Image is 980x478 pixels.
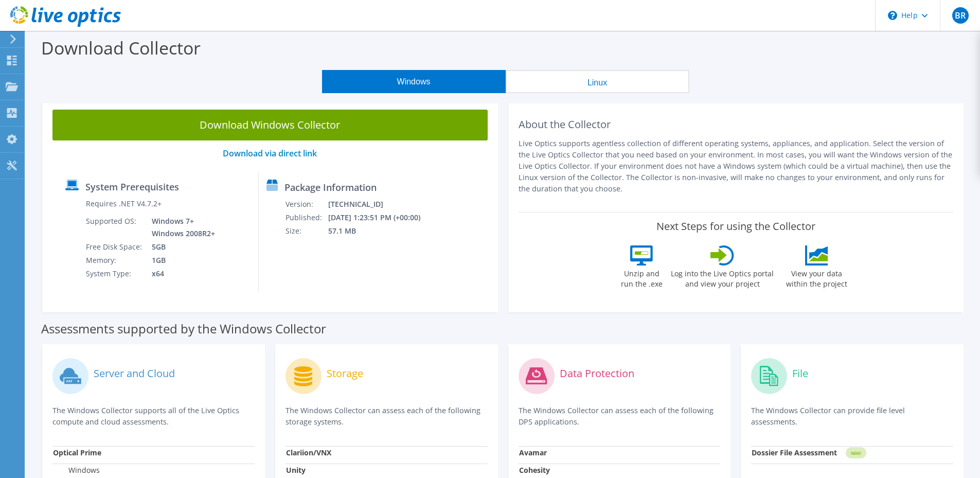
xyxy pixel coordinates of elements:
[94,368,175,379] label: Server and Cloud
[322,70,506,93] button: Windows
[286,405,488,428] p: The Windows Collector can assess each of the following storage systems.
[519,118,954,131] h2: About the Collector
[85,215,144,240] td: Supported OS:
[751,405,953,428] p: The Windows Collector can provide file level assessments.
[41,36,201,60] label: Download Collector
[952,7,969,24] span: BR
[286,448,331,457] strong: Clariion/VNX
[85,240,144,254] td: Free Disk Space:
[144,267,217,280] td: x64
[85,267,144,280] td: System Type:
[618,265,665,289] label: Unzip and run the .exe
[285,224,328,238] td: Size:
[560,368,634,379] label: Data Protection
[85,182,179,192] label: System Prerequisites
[41,324,326,334] label: Assessments supported by the Windows Collector
[328,211,434,224] td: [DATE] 1:23:51 PM (+00:00)
[53,448,101,457] strong: Optical Prime
[286,465,306,475] strong: Unity
[327,368,363,379] label: Storage
[223,148,317,159] a: Download via direct link
[285,198,328,211] td: Version:
[144,215,217,240] td: Windows 7+ Windows 2008R2+
[670,265,774,289] label: Log into the Live Optics portal and view your project
[52,405,255,428] p: The Windows Collector supports all of the Live Optics compute and cloud assessments.
[656,220,815,233] label: Next Steps for using the Collector
[519,405,721,428] p: The Windows Collector can assess each of the following DPS applications.
[144,240,217,254] td: 5GB
[519,138,954,194] p: Live Optics supports agentless collection of different operating systems, appliances, and applica...
[285,211,328,224] td: Published:
[53,465,100,475] label: Windows
[328,224,434,238] td: 57.1 MB
[506,70,689,93] button: Linux
[851,450,861,456] tspan: NEW!
[284,182,377,192] label: Package Information
[752,448,837,457] strong: Dossier File Assessment
[144,254,217,267] td: 1GB
[779,265,853,289] label: View your data within the project
[85,254,144,267] td: Memory:
[888,11,897,20] svg: \n
[52,110,488,140] a: Download Windows Collector
[328,198,434,211] td: [TECHNICAL_ID]
[519,465,550,475] strong: Cohesity
[519,448,547,457] strong: Avamar
[792,368,808,379] label: File
[86,199,162,209] label: Requires .NET V4.7.2+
